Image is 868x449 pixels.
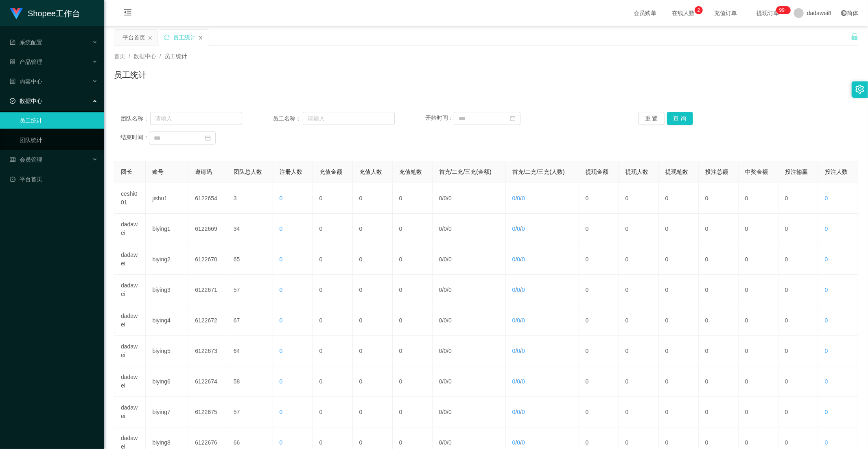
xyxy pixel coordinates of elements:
td: 67 [227,305,273,336]
span: 0 [280,287,283,293]
td: 0 [659,366,699,397]
td: 0 [619,214,659,244]
span: 0 [448,226,452,232]
input: 请输入 [303,112,395,125]
td: 0 [579,275,619,305]
td: 0 [579,244,619,275]
span: 0 [444,226,447,232]
span: 0 [439,195,442,202]
span: 0 [448,348,452,354]
td: biying2 [146,244,188,275]
span: 0 [512,348,516,354]
span: 充值订单 [710,10,741,16]
span: 投注总额 [705,169,728,175]
td: / / [506,305,579,336]
span: 首页 [114,53,125,59]
td: 0 [313,305,353,336]
td: 0 [778,183,818,214]
td: 0 [778,244,818,275]
span: 0 [439,348,442,354]
td: / / [433,183,506,214]
td: / / [433,214,506,244]
button: 查 询 [667,112,693,125]
span: 0 [512,439,516,446]
td: 0 [353,397,393,427]
td: 0 [579,305,619,336]
td: 0 [393,336,433,366]
td: 0 [619,275,659,305]
span: 0 [522,226,525,232]
span: 在线人数 [668,10,699,16]
span: 0 [444,348,447,354]
td: 0 [393,183,433,214]
span: 0 [522,195,525,202]
td: 57 [227,275,273,305]
td: 0 [739,397,778,427]
td: 0 [659,183,699,214]
td: 0 [659,397,699,427]
td: 6122672 [188,305,227,336]
td: / / [506,366,579,397]
td: 0 [353,183,393,214]
td: 0 [739,275,778,305]
td: 0 [739,366,778,397]
span: 充值人数 [359,169,382,175]
td: 58 [227,366,273,397]
td: 0 [699,366,739,397]
td: 0 [619,336,659,366]
td: 0 [739,214,778,244]
span: 0 [448,439,452,446]
td: 0 [313,397,353,427]
td: 0 [699,397,739,427]
td: 0 [353,366,393,397]
span: 充值笔数 [399,169,422,175]
td: / / [506,244,579,275]
h1: 员工统计 [114,69,146,81]
span: 0 [512,226,516,232]
td: biying4 [146,305,188,336]
span: 产品管理 [10,59,42,65]
td: 0 [353,336,393,366]
div: 员工统计 [173,30,196,45]
a: 团队统计 [20,132,98,148]
span: 0 [517,409,520,415]
td: dadawei [114,305,146,336]
td: 0 [659,244,699,275]
td: 0 [739,305,778,336]
span: 0 [444,378,447,385]
td: / / [433,305,506,336]
span: 开始时间： [425,115,454,121]
span: 0 [439,439,442,446]
td: / / [506,275,579,305]
span: 0 [439,378,442,385]
span: 0 [439,409,442,415]
td: 64 [227,336,273,366]
span: 0 [517,439,520,446]
td: 0 [699,305,739,336]
td: biying3 [146,275,188,305]
span: / [129,53,130,59]
span: 0 [825,226,828,232]
td: 6122673 [188,336,227,366]
td: / / [433,397,506,427]
span: 数据中心 [10,98,42,104]
td: 0 [313,244,353,275]
span: 0 [439,256,442,263]
span: 0 [825,287,828,293]
td: 0 [739,183,778,214]
span: 0 [522,317,525,324]
span: 0 [512,195,516,202]
a: 图标: dashboard平台首页 [10,171,98,187]
span: 结束时间： [120,134,149,141]
i: 图标: form [10,39,15,45]
td: 0 [778,214,818,244]
td: 0 [579,336,619,366]
span: 邀请码 [195,169,212,175]
td: dadawei [114,275,146,305]
span: / [160,53,161,59]
span: 0 [512,317,516,324]
span: 0 [444,195,447,202]
td: dadawei [114,214,146,244]
span: 数据中心 [133,53,156,59]
td: 6122675 [188,397,227,427]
